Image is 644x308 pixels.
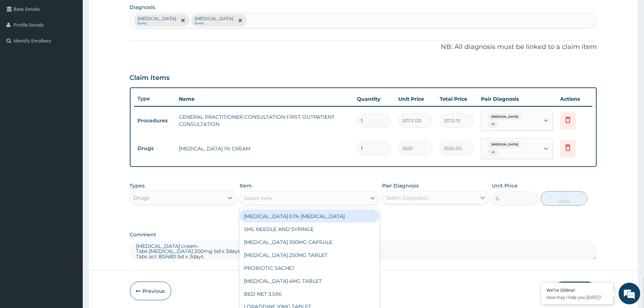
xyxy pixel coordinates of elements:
label: Comment [130,232,597,238]
th: Type [134,92,176,105]
div: We're Online! [547,287,608,293]
div: Minimize live chat window [118,4,135,21]
p: [MEDICAL_DATA] [195,16,234,22]
div: BED NET 3.5X6 [240,287,380,300]
label: Types [130,183,145,189]
p: How may I help you today? [547,294,608,300]
span: remove selection option [237,17,244,24]
div: [MEDICAL_DATA] 4MG TABLET [240,275,380,287]
span: [MEDICAL_DATA] [488,113,522,121]
p: [MEDICAL_DATA] [138,16,177,22]
th: Pair Diagnosis [477,92,557,106]
th: Total Price [436,92,477,106]
label: Unit Price [492,182,518,189]
label: Pair Diagnosis [382,182,419,189]
p: NB: All diagnosis must be linked to a claim item [130,42,597,52]
td: Drugs [134,142,176,155]
span: + 1 [488,149,498,156]
div: Select Diagnosis [386,194,428,201]
th: Unit Price [395,92,436,106]
button: Submit [554,282,597,300]
div: PROBIOTIC SACHET [240,262,380,275]
h3: Claim Items [130,74,170,82]
span: [MEDICAL_DATA] [488,141,522,148]
small: Query [195,22,234,25]
div: Drugs [134,194,150,201]
small: Query [138,22,177,25]
th: Name [176,92,354,106]
span: We're online! [42,91,99,163]
div: Chat with us now [37,40,121,50]
textarea: Type your message and hit 'Enter' [4,196,137,222]
div: [MEDICAL_DATA] 0.1% [MEDICAL_DATA] [240,210,380,223]
img: d_794563401_company_1708531726252_794563401 [13,36,29,54]
span: + 1 [488,121,498,128]
div: [MEDICAL_DATA] 300MG CAPSULE [240,236,380,249]
div: [MEDICAL_DATA] 250MG TABLET [240,249,380,262]
div: 5ML NEEDLE AND SYRINGE [240,223,380,236]
div: Select Item [244,195,272,202]
th: Quantity [353,92,395,106]
button: Add [541,191,588,206]
td: GENERAL PRACTITIONER CONSULTATION FIRST OUTPATIENT CONSULTATION [176,110,354,131]
td: [MEDICAL_DATA] 1% CREAM [176,141,354,156]
button: Previous [130,282,171,300]
label: Item [240,182,252,189]
label: Diagnosis [130,4,155,11]
th: Actions [557,92,593,106]
td: Procedures [134,114,176,127]
span: remove selection option [180,17,186,24]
